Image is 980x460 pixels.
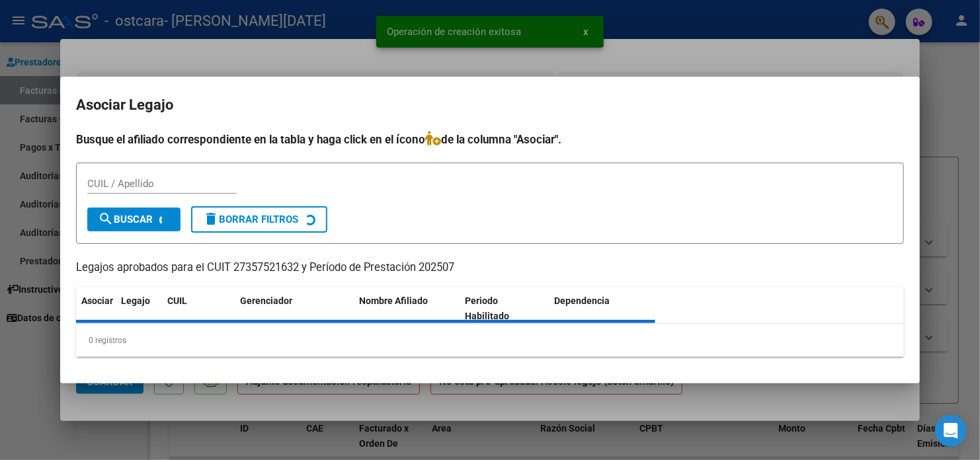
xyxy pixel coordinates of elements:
[240,295,292,306] span: Gerenciador
[76,93,904,118] h2: Asociar Legajo
[235,287,354,330] datatable-header-cell: Gerenciador
[167,295,187,306] span: CUIL
[203,213,298,225] span: Borrar Filtros
[98,211,114,227] mat-icon: search
[191,206,327,233] button: Borrar Filtros
[550,287,656,330] datatable-header-cell: Dependencia
[87,208,181,231] button: Buscar
[121,295,150,306] span: Legajo
[76,324,904,357] div: 0 registros
[555,295,610,306] span: Dependencia
[116,287,162,330] datatable-header-cell: Legajo
[81,295,113,306] span: Asociar
[76,131,904,148] h4: Busque el afiliado correspondiente en la tabla y haga click en el ícono de la columna "Asociar".
[354,287,460,330] datatable-header-cell: Nombre Afiliado
[76,260,904,276] p: Legajos aprobados para el CUIT 27357521632 y Período de Prestación 202507
[98,213,153,225] span: Buscar
[935,415,967,447] div: Open Intercom Messenger
[466,295,510,321] span: Periodo Habilitado
[203,211,219,227] mat-icon: delete
[359,295,428,306] span: Nombre Afiliado
[460,287,550,330] datatable-header-cell: Periodo Habilitado
[76,287,116,330] datatable-header-cell: Asociar
[162,287,235,330] datatable-header-cell: CUIL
